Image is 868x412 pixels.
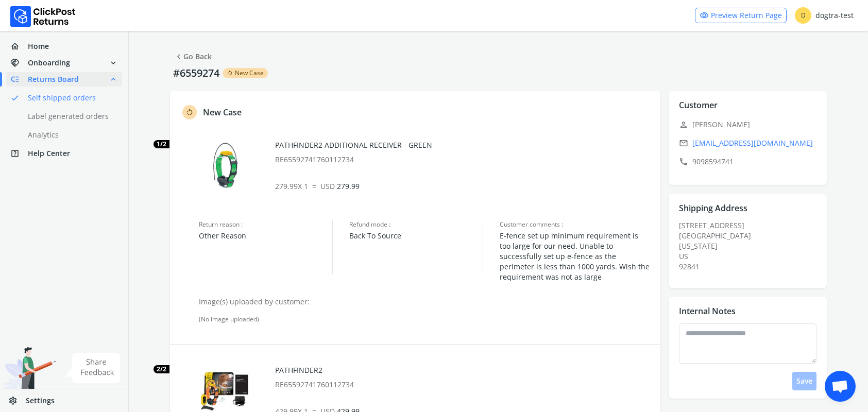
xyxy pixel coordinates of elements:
span: USD [320,181,335,191]
img: Logo [10,6,76,27]
span: Settings [26,396,55,406]
span: person [679,117,688,132]
img: row_image [199,140,250,192]
span: home [10,39,28,54]
span: Back To Source [349,231,483,241]
a: homeHome [6,39,122,54]
p: Image(s) uploaded by customer: [199,297,650,307]
span: Customer comments : [500,220,650,229]
span: help_center [10,146,28,161]
p: RE65592741760112734 [275,154,650,165]
a: Label generated orders [6,109,134,124]
span: expand_less [109,72,118,87]
div: Open chat [825,371,856,402]
span: Refund mode : [349,220,483,229]
p: 9098594741 [679,154,823,169]
button: Save [792,372,816,390]
span: chevron_left [174,49,183,64]
span: call [679,154,688,169]
div: [US_STATE] [679,241,823,251]
div: US [679,251,823,262]
span: settings [8,393,26,408]
p: #6559274 [170,66,223,80]
span: 2/2 [154,365,169,373]
span: visibility [700,8,709,23]
span: E-fence set up minimum requirement is too large for our need. Unable to successfully set up e-fen... [500,231,650,282]
span: D [795,7,811,24]
a: visibilityPreview Return Page [695,8,787,23]
p: Customer [679,99,718,111]
a: Go Back [174,49,212,64]
span: rotate_left [227,69,233,77]
span: = [312,181,316,191]
span: New Case [235,69,264,77]
div: PATHFINDER2 [275,365,650,390]
span: low_priority [10,72,28,87]
div: 92841 [679,262,823,272]
p: New Case [203,106,242,118]
span: 279.99 [320,181,360,191]
div: (No image uploaded) [199,315,650,323]
div: dogtra-test [795,7,854,24]
a: email[EMAIL_ADDRESS][DOMAIN_NAME] [679,136,823,150]
span: Returns Board [28,74,79,84]
span: Return reason : [199,220,332,229]
span: Help Center [28,148,70,159]
p: Internal Notes [679,305,736,317]
div: [GEOGRAPHIC_DATA] [679,231,823,241]
span: expand_more [109,56,118,70]
span: Onboarding [28,58,70,68]
span: Home [28,41,49,51]
p: RE65592741760112734 [275,380,650,390]
span: Other Reason [199,231,332,241]
span: done [10,91,20,105]
div: [STREET_ADDRESS] [679,220,823,272]
span: rotate_left [185,106,194,118]
span: handshake [10,56,28,70]
a: doneSelf shipped orders [6,91,134,105]
button: chevron_leftGo Back [170,47,216,66]
a: help_centerHelp Center [6,146,122,161]
div: PATHFINDER2 ADDITIONAL RECEIVER - GREEN [275,140,650,165]
p: [PERSON_NAME] [679,117,823,132]
p: 279.99 X 1 [275,181,650,192]
p: Shipping Address [679,202,747,214]
span: 1/2 [154,140,169,148]
a: Analytics [6,128,134,142]
img: share feedback [64,353,121,383]
span: email [679,136,688,150]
